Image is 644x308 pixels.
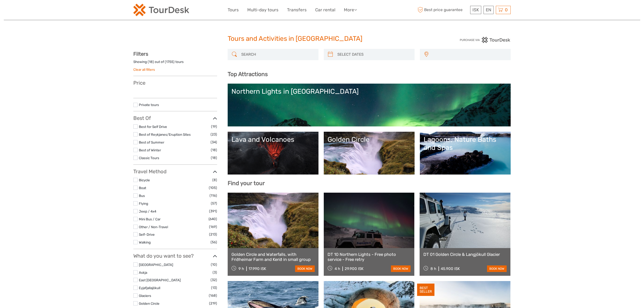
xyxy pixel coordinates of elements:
[441,266,460,271] div: 45.900 ISK
[391,265,411,272] a: book now
[416,6,469,14] span: Best price guarantee
[228,71,268,78] b: Top Attractions
[247,6,278,14] a: Multi-day tours
[295,265,315,272] a: book now
[139,240,151,244] a: Walking
[211,155,217,161] span: (18)
[211,131,217,137] span: (23)
[139,225,168,229] a: Other / Non-Travel
[139,217,160,221] a: Mini Bus / Car
[139,148,161,152] a: Best of Winter
[487,265,507,272] a: book now
[139,209,156,213] a: Jeep / 4x4
[139,286,160,290] a: Eyjafjallajökull
[139,156,159,160] a: Classic Tours
[430,266,436,271] span: 8 h
[211,277,217,283] span: (32)
[139,194,145,198] a: Bus
[139,232,155,236] a: Self-Drive
[228,6,239,14] a: Tours
[139,270,147,275] a: Askja
[166,59,173,64] label: 1755
[211,285,217,291] span: (13)
[209,208,217,214] span: (391)
[423,252,507,257] a: DT 01 Golden Circle & Langjökull Glacier
[139,125,167,129] a: Best for Self Drive
[211,262,217,267] span: (10)
[209,185,217,191] span: (105)
[139,294,151,298] a: Glaciers
[287,6,307,14] a: Transfers
[133,80,217,86] h3: Price
[249,266,266,271] div: 17.990 ISK
[335,50,412,59] input: SELECT DATES
[139,201,148,206] a: Flying
[315,6,335,14] a: Car rental
[328,135,411,171] a: Golden Circle
[209,216,217,222] span: (640)
[139,301,159,305] a: Golden Circle
[231,87,507,95] div: Northern Lights in [GEOGRAPHIC_DATA]
[133,59,217,67] div: Showing ( ) out of ( ) tours
[211,124,217,129] span: (19)
[209,300,217,306] span: (219)
[210,193,217,198] span: (116)
[328,135,411,144] div: Golden Circle
[417,284,434,296] div: BEST SELLER
[139,178,150,182] a: Bicycle
[460,37,511,43] img: PurchaseViaTourDesk.png
[231,87,507,123] a: Northern Lights in [GEOGRAPHIC_DATA]
[211,147,217,153] span: (18)
[231,252,315,262] a: Golden Circle and Waterfalls, with Friðheimar Farm and Kerið in small group
[231,135,315,144] div: Lava and Volcanoes
[139,186,146,190] a: Boat
[139,278,181,282] a: East [GEOGRAPHIC_DATA]
[133,67,155,72] a: Clear all filters
[328,252,411,262] a: DT 10 Northern Lights - Free photo service - Free retry
[238,266,244,271] span: 9 h
[209,224,217,230] span: (169)
[228,180,265,187] b: Find your tour
[239,50,316,59] input: SEARCH
[209,231,217,237] span: (213)
[213,269,217,275] span: (3)
[133,115,217,121] h3: Best Of
[504,7,508,12] span: 0
[231,135,315,171] a: Lava and Volcanoes
[228,35,416,43] h1: Tours and Activities in [GEOGRAPHIC_DATA]
[139,103,159,107] a: Private tours
[335,266,340,271] span: 4 h
[139,140,164,144] a: Best of Summer
[424,135,507,171] a: Lagoons, Nature Baths and Spas
[212,177,217,183] span: (8)
[139,263,173,267] a: [GEOGRAPHIC_DATA]
[211,139,217,145] span: (34)
[424,135,507,152] div: Lagoons, Nature Baths and Spas
[133,51,148,57] strong: Filters
[484,6,494,14] div: EN
[149,59,153,64] label: 18
[209,293,217,298] span: (168)
[472,7,479,12] span: ISK
[139,132,191,136] a: Best of Reykjanes/Eruption Sites
[133,4,189,16] img: 120-15d4194f-c635-41b9-a512-a3cb382bfb57_logo_small.png
[344,6,357,14] a: More
[133,168,217,175] h3: Travel Method
[133,253,217,259] h3: What do you want to see?
[211,200,217,206] span: (57)
[345,266,364,271] div: 29.900 ISK
[211,239,217,245] span: (56)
